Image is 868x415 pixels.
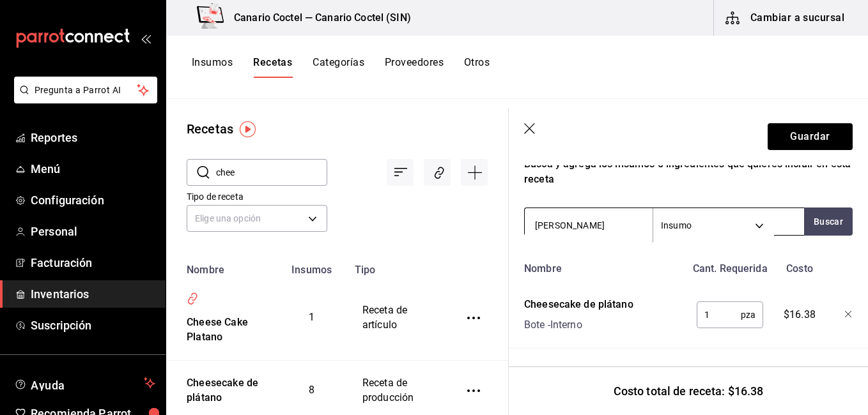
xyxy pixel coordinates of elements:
[182,371,261,405] div: Cheesecake de plátano
[524,297,633,312] div: Cheesecake de plátano
[224,10,411,26] h3: Canario Coctel — Canario Coctel (SIN)
[768,123,853,150] button: Guardar
[347,276,444,360] td: Receta de artículo
[686,256,770,276] div: Cant. Requerida
[697,301,763,328] div: pza
[253,56,292,78] button: Recetas
[31,254,155,271] span: Facturación
[240,121,256,137] img: Tooltip marker
[187,205,327,232] div: Elige una opción
[187,119,233,139] div: Recetas
[31,317,155,334] span: Suscripción
[31,223,155,240] span: Personal
[309,311,314,323] span: 1
[697,302,741,328] input: 0
[192,56,490,78] div: navigation tabs
[524,156,853,187] div: Busca y agrega los insumos o ingredientes que quieres incluir en esta receta
[141,33,151,43] button: open_drawer_menu
[804,207,853,236] button: Buscar
[519,256,686,276] div: Nombre
[784,307,816,322] span: $16.38
[31,375,139,391] span: Ayuda
[216,160,327,185] input: Buscar nombre de receta
[387,159,414,186] div: Ordenar por
[14,77,157,103] button: Pregunta a Parrot AI
[277,256,347,276] th: Insumos
[31,192,155,209] span: Configuración
[313,56,364,78] button: Categorías
[509,366,868,415] div: Costo total de receta: $16.38
[31,129,155,146] span: Reportes
[9,93,157,106] a: Pregunta a Parrot AI
[524,317,633,333] div: Bote - Interno
[464,56,490,78] button: Otros
[424,159,451,186] div: Asociar recetas
[192,56,233,78] button: Insumos
[461,159,488,186] div: Agregar receta
[770,256,825,276] div: Costo
[35,84,137,97] span: Pregunta a Parrot AI
[31,285,155,303] span: Inventarios
[309,384,314,396] span: 8
[653,208,774,243] div: Insumo
[525,212,653,239] input: Buscar insumo
[31,160,155,177] span: Menú
[347,256,444,276] th: Tipo
[166,256,277,276] th: Nombre
[182,310,261,345] div: Cheese Cake Platano
[187,192,327,201] label: Tipo de receta
[385,56,444,78] button: Proveedores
